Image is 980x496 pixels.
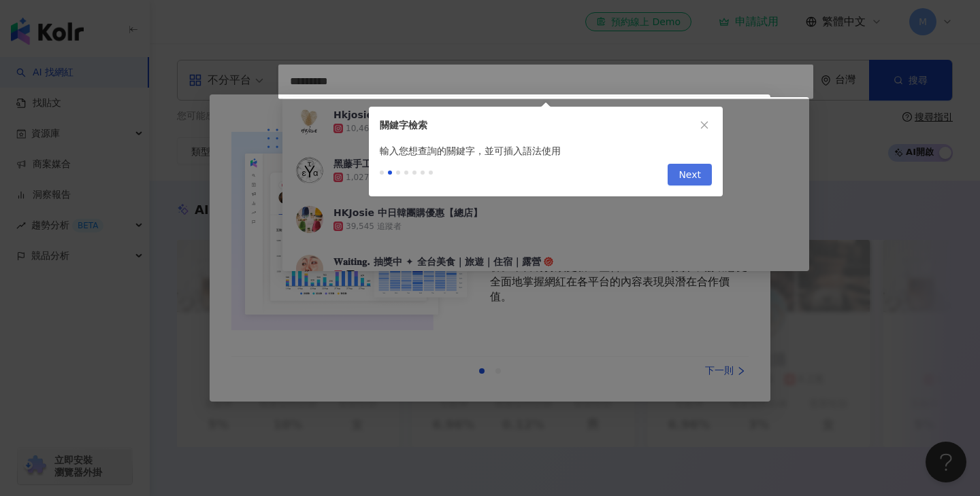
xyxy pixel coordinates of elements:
[380,118,697,132] div: 關鍵字檢索
[668,164,712,185] button: Next
[700,120,709,130] span: close
[679,164,701,186] span: Next
[369,143,723,158] div: 輸入您想查詢的關鍵字，並可插入語法使用
[697,118,712,132] button: close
